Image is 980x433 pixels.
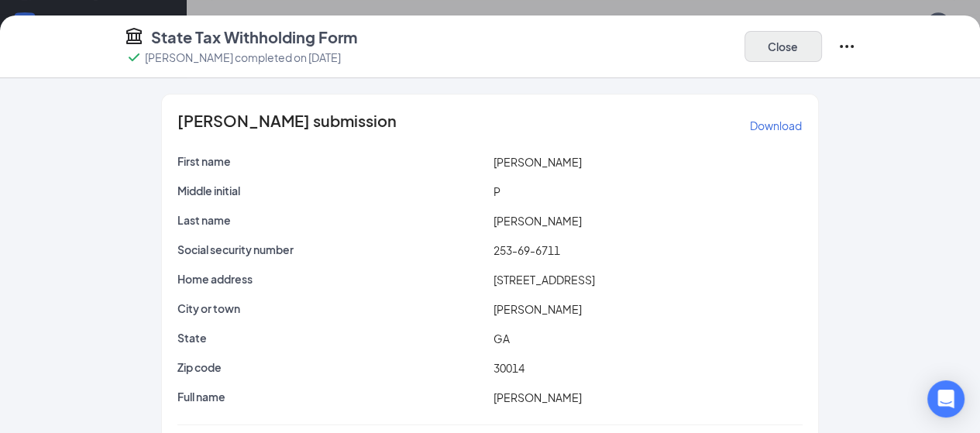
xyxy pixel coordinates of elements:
h4: State Tax Withholding Form [151,26,357,48]
p: Zip code [177,359,487,375]
button: Close [744,31,822,62]
span: [STREET_ADDRESS] [493,273,595,287]
span: P [493,184,500,198]
div: Open Intercom Messenger [927,380,965,418]
p: Full name [177,389,487,404]
span: GA [493,332,510,345]
span: [PERSON_NAME] [493,390,582,404]
span: [PERSON_NAME] [493,214,582,228]
p: Middle initial [177,183,487,198]
p: First name [177,153,487,169]
svg: Checkmark [125,48,143,67]
p: State [177,330,487,345]
span: [PERSON_NAME] submission [177,113,397,138]
p: Social security number [177,242,487,257]
p: Last name [177,212,487,228]
svg: TaxGovernmentIcon [125,26,143,45]
p: Download [750,118,802,133]
p: Home address [177,271,487,287]
button: Download [749,113,803,138]
span: [PERSON_NAME] [493,302,582,316]
span: 30014 [493,361,524,375]
svg: Ellipses [837,37,856,56]
p: City or town [177,301,487,316]
span: 253-69-6711 [493,243,560,257]
p: [PERSON_NAME] completed on [DATE] [145,50,341,65]
span: [PERSON_NAME] [493,155,582,169]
